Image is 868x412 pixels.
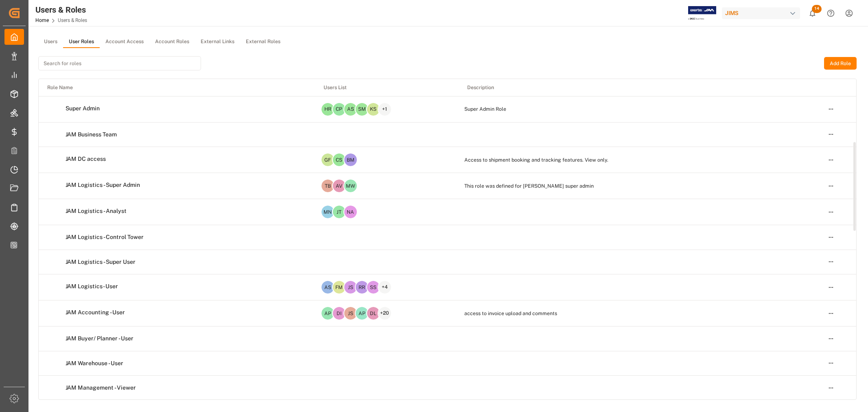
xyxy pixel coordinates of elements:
button: Add Role [824,57,857,70]
span: SM [356,103,368,116]
td: Super Admin Role [459,96,820,122]
span: JAM Logistics- User [66,283,118,290]
th: Users List [315,79,459,96]
button: AP [321,306,335,320]
span: TB [321,180,334,192]
span: AP [356,307,368,320]
button: CP [332,102,346,116]
span: JAM Business Team [66,131,117,138]
span: DL [367,307,380,320]
span: CP [333,103,345,116]
span: JAM Accounting - User [66,309,125,316]
button: RR [355,280,369,294]
p: + 1 [382,107,387,112]
button: External Links [195,36,240,48]
span: RR [356,281,368,294]
button: AV [332,179,346,193]
span: 14 [812,5,822,13]
button: DL [366,306,380,320]
button: SS [366,280,380,294]
button: HR [321,102,335,116]
div: Users & Roles [35,4,87,16]
button: AS [321,280,335,294]
th: Description [459,79,820,96]
span: Super Admin [66,105,100,112]
button: GF [321,153,335,167]
button: JIMS [722,5,803,21]
p: + 20 [380,311,389,316]
td: This role was defined for [PERSON_NAME] super admin [459,173,820,199]
button: CS [332,153,346,167]
span: JAM Buyer/ Planner - User [66,335,133,342]
span: AP [321,307,334,320]
p: + 4 [382,285,388,289]
button: Help Center [822,4,840,22]
a: Home [35,18,49,23]
span: JAM Logistics - Super User [66,259,136,266]
span: NA [344,206,357,218]
th: Role Name [39,79,315,96]
button: FM [332,280,346,294]
span: MN [321,206,334,218]
span: JAM Warehouse - User [66,360,123,367]
button: Account Access [100,36,149,48]
span: FM [333,281,345,294]
button: MN [321,205,335,219]
span: AV [333,180,345,192]
span: JAM DC access [66,156,106,163]
button: DI [332,306,346,320]
button: MW [343,179,358,193]
button: JS [343,280,358,294]
button: TB [321,179,335,193]
button: AP [355,306,369,320]
button: KS [366,102,380,116]
span: JAM Logistics - Analyst [66,208,127,215]
span: MW [344,180,357,192]
span: JS [344,281,357,294]
button: JT [332,205,346,219]
input: Search for roles [38,56,201,70]
span: CS [333,153,345,166]
span: AS [344,103,357,116]
button: BM [343,153,358,167]
span: SS [367,281,380,294]
span: AS [321,281,334,294]
img: Exertis%20JAM%20-%20Email%20Logo.jpg_1722504956.jpg [688,6,716,20]
button: Account Roles [149,36,195,48]
button: User Roles [63,36,100,48]
span: JAM Logistics - Control Tower [66,234,144,241]
span: BM [344,153,357,166]
div: JIMS [722,7,800,19]
span: JT [333,206,345,218]
button: show 14 new notifications [803,4,822,22]
span: HR [321,103,334,116]
button: SM [355,102,369,116]
td: access to invoice upload and comments [459,300,820,327]
span: JAM Logistics - Super Admin [66,182,140,189]
button: External Roles [240,36,286,48]
span: JAM Management - Viewer [66,384,136,392]
span: GF [321,153,334,166]
span: DI [333,307,345,320]
td: Access to shipment booking and tracking features. View only. [459,147,820,173]
span: KS [367,103,380,116]
span: JS [344,307,357,320]
button: NA [343,205,358,219]
button: JS [343,306,358,320]
button: Users [38,36,63,48]
button: AS [343,102,358,116]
